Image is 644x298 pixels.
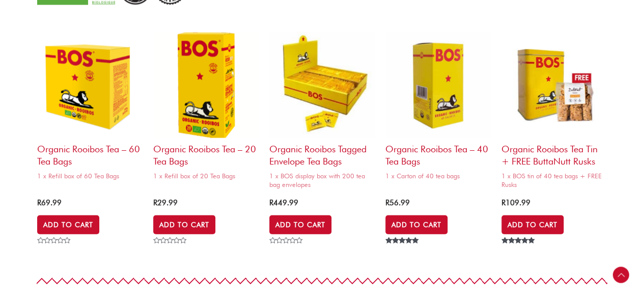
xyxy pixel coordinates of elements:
[385,198,410,207] bdi: 56.99
[385,198,389,207] span: R
[153,172,259,180] span: 1 x Refill box of 20 Tea Bags
[501,32,607,192] a: Organic Rooibos Tea Tin + FREE ButtaNutt Rusks1 x BOS tin of 40 tea bags + FREE Rusks
[153,32,259,183] a: Organic Rooibos Tea – 20 Tea Bags1 x Refill box of 20 Tea Bags
[153,215,215,234] a: Add to cart: “Organic Rooibos Tea - 20 Tea Bags”
[153,198,178,207] bdi: 29.99
[153,198,157,207] span: R
[269,198,273,207] span: R
[501,198,530,207] bdi: 109.99
[385,32,491,138] img: BOS_tea-bag-carton-copy
[269,32,375,138] img: Organic Rooibos Tagged Envelope Tea Bags
[37,198,62,207] bdi: 69.99
[153,138,259,167] h2: Organic Rooibos Tea – 20 Tea Bags
[385,138,491,167] h2: Organic Rooibos Tea – 40 tea bags
[501,172,607,189] span: 1 x BOS tin of 40 tea bags + FREE Rusks
[385,215,447,234] a: Add to cart: “Organic Rooibos Tea - 40 tea bags”
[37,172,143,180] span: 1 x Refill box of 60 Tea Bags
[385,172,491,180] span: 1 x Carton of 40 tea bags
[501,198,506,207] span: R
[269,215,331,234] a: Add to cart: “Organic Rooibos Tagged Envelope Tea Bags”
[269,198,298,207] bdi: 449.99
[37,215,99,234] a: Add to cart: “Organic Rooibos Tea - 60 Tea Bags”
[501,32,607,138] img: organic rooibos tea tin
[501,215,564,234] a: Add to cart: “Organic Rooibos Tea Tin + FREE ButtaNutt Rusks”
[37,32,143,183] a: Organic Rooibos Tea – 60 Tea Bags1 x Refill box of 60 Tea Bags
[501,138,607,167] h2: Organic Rooibos Tea Tin + FREE ButtaNutt Rusks
[269,172,375,189] span: 1 x BOS display box with 200 tea bag envelopes
[385,32,491,183] a: Organic Rooibos Tea – 40 tea bags1 x Carton of 40 tea bags
[37,198,41,207] span: R
[153,32,259,138] img: BOS organic rooibos tea 20 tea bags
[37,138,143,167] h2: Organic Rooibos Tea – 60 Tea Bags
[501,237,537,267] span: Rated out of 5
[37,32,143,138] img: organic rooibos tea 20 tea bags (copy)
[269,138,375,167] h2: Organic Rooibos Tagged Envelope Tea Bags
[269,32,375,192] a: Organic Rooibos Tagged Envelope Tea Bags1 x BOS display box with 200 tea bag envelopes
[385,237,421,267] span: Rated out of 5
